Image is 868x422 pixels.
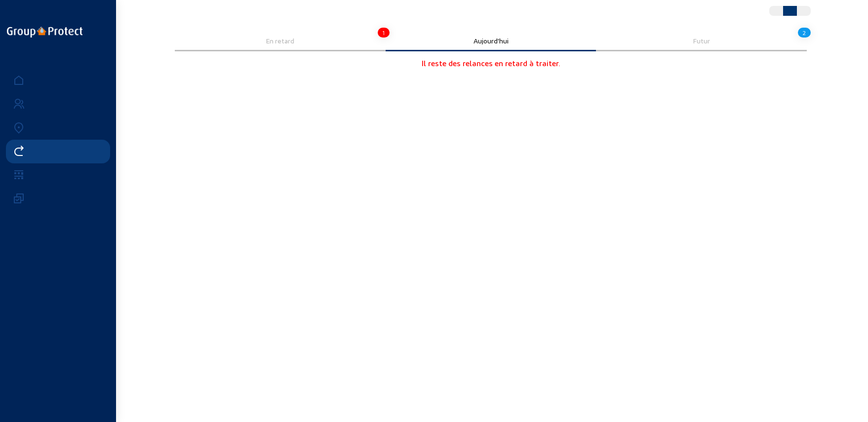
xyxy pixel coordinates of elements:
img: logo-oneline.png [7,27,82,38]
div: 2 [798,24,811,41]
div: Futur [603,37,800,45]
div: Il reste des relances en retard à traiter. [175,58,807,68]
div: 1 [378,24,390,41]
div: Aujourd'hui [393,37,590,45]
div: En retard [182,37,379,45]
